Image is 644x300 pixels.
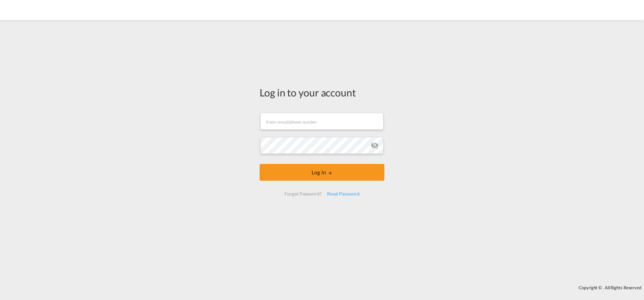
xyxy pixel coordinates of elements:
button: LOGIN [260,164,384,181]
div: Forgot Password? [282,188,324,200]
input: Enter email/phone number [260,113,383,130]
md-icon: icon-eye-off [371,141,379,149]
div: Log in to your account [260,85,384,99]
div: Reset Password [324,188,362,200]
